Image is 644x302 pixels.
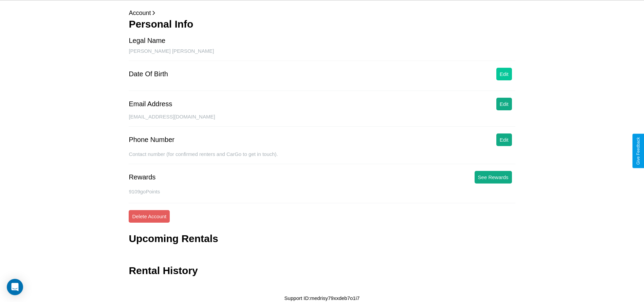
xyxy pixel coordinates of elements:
[496,133,512,146] button: Edit
[129,210,170,223] button: Delete Account
[129,114,515,127] div: [EMAIL_ADDRESS][DOMAIN_NAME]
[129,100,172,108] div: Email Address
[636,137,641,165] div: Give Feedback
[129,48,515,61] div: [PERSON_NAME] [PERSON_NAME]
[475,171,512,184] button: See Rewards
[496,68,512,80] button: Edit
[129,18,515,30] h3: Personal Info
[129,70,168,78] div: Date Of Birth
[129,233,218,244] h3: Upcoming Rentals
[129,187,515,196] p: 9109 goPoints
[129,265,198,276] h3: Rental History
[129,7,515,18] p: Account
[7,279,23,295] div: Open Intercom Messenger
[129,136,174,144] div: Phone Number
[129,173,155,181] div: Rewards
[496,98,512,110] button: Edit
[129,37,165,45] div: Legal Name
[129,151,515,164] div: Contact number (for confirmed renters and CarGo to get in touch).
